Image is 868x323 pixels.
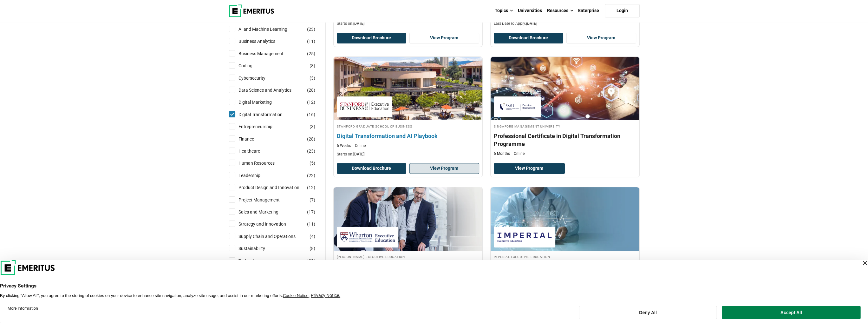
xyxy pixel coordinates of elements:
[309,136,314,142] span: 28
[238,38,288,45] a: Business Analytics
[337,152,479,157] p: Starts on:
[311,124,314,129] span: 3
[307,111,315,118] span: ( )
[309,258,314,263] span: 21
[238,172,273,179] a: Leadership
[512,151,525,156] p: Online
[307,99,315,106] span: ( )
[337,21,479,26] p: Starts on:
[307,172,315,179] span: ( )
[310,245,315,252] span: ( )
[307,257,315,264] span: ( )
[311,246,314,251] span: 8
[491,187,639,299] a: Healthcare Course by Imperial Executive Education - September 11, 2025 Imperial Executive Educati...
[310,233,315,240] span: ( )
[340,230,395,244] img: Wharton Executive Education
[238,245,278,252] a: Sustainability
[238,50,296,57] a: Business Management
[494,33,564,43] button: Download Brochure
[311,161,314,166] span: 5
[307,38,315,45] span: ( )
[309,221,314,227] span: 11
[307,208,315,215] span: ( )
[491,187,639,251] img: Digital Transformation in Healthcare: Innovation, Strategies & Processes | Online Healthcare Course
[311,234,314,239] span: 4
[238,62,265,69] a: Coding
[238,111,295,118] a: Digital Transformation
[309,100,314,105] span: 12
[238,208,291,215] a: Sales and Marketing
[337,132,479,140] h4: Digital Transformation and AI Playbook
[307,87,315,94] span: ( )
[307,135,315,142] span: ( )
[238,26,300,33] a: AI and Machine Learning
[238,99,284,106] a: Digital Marketing
[334,187,482,299] a: Digital Transformation Course by Wharton Executive Education - September 3, 2025 Wharton Executiv...
[238,148,273,155] a: Healthcare
[309,39,314,44] span: 11
[309,51,314,56] span: 25
[238,135,267,142] a: Finance
[605,4,640,17] a: Login
[340,100,389,114] img: Stanford Graduate School of Business
[309,27,314,32] span: 23
[337,143,351,148] p: 6 Weeks
[307,184,315,191] span: ( )
[307,148,315,155] span: ( )
[310,196,315,203] span: ( )
[307,50,315,57] span: ( )
[307,221,315,227] span: ( )
[311,197,314,202] span: 7
[309,173,314,178] span: 22
[238,196,292,203] a: Project Management
[238,257,274,264] a: Technology
[309,112,314,117] span: 16
[353,143,366,148] p: Online
[238,233,308,240] a: Supply Chain and Operations
[566,33,636,43] a: View Program
[334,57,482,160] a: Digital Transformation Course by Stanford Graduate School of Business - September 18, 2025 Stanfo...
[309,209,314,214] span: 17
[494,21,636,26] p: Last Date to Apply:
[337,123,479,129] h4: Stanford Graduate School of Business
[238,221,299,227] a: Strategy and Innovation
[307,26,315,33] span: ( )
[409,163,479,174] a: View Program
[310,160,315,167] span: ( )
[238,160,287,167] a: Human Resources
[309,185,314,190] span: 12
[238,184,312,191] a: Product Design and Innovation
[494,123,636,129] h4: Singapore Management University
[497,230,552,244] img: Imperial Executive Education
[238,75,278,82] a: Cybersecurity
[238,87,304,94] a: Data Science and Analytics
[310,62,315,69] span: ( )
[494,132,636,148] h4: Professional Certificate in Digital Transformation Programme
[326,54,490,123] img: Digital Transformation and AI Playbook | Online Digital Transformation Course
[310,75,315,82] span: ( )
[238,123,285,130] a: Entrepreneurship
[310,123,315,130] span: ( )
[309,88,314,93] span: 28
[337,254,479,259] h4: [PERSON_NAME] Executive Education
[311,63,314,68] span: 8
[491,57,639,120] img: Professional Certificate in Digital Transformation Programme | Online Digital Transformation Course
[494,163,565,174] a: View Program
[491,57,639,160] a: Digital Transformation Course by Singapore Management University - Singapore Management Universit...
[494,151,510,156] p: 6 Months
[311,76,314,81] span: 3
[353,152,364,156] span: [DATE]
[334,187,482,251] img: Driving Strategic Innovation: Leading Complex Initiatives for Impact | Online Digital Transformat...
[337,163,407,174] button: Download Brochure
[353,21,364,26] span: [DATE]
[526,21,537,26] span: [DATE]
[409,33,479,43] a: View Program
[337,33,407,43] button: Download Brochure
[309,148,314,154] span: 23
[497,100,538,114] img: Singapore Management University
[494,254,636,259] h4: Imperial Executive Education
